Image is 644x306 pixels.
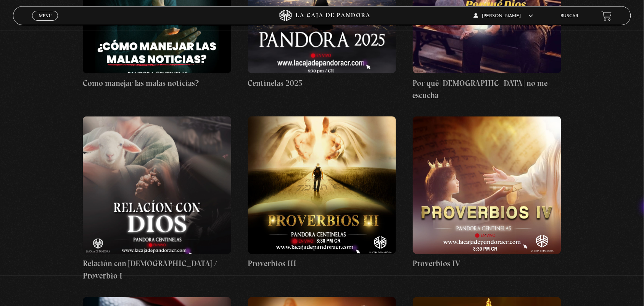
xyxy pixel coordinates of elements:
h4: Centinelas 2025 [248,77,396,89]
span: Menu [39,13,52,18]
h4: Proverbios IV [413,258,561,270]
a: View your shopping cart [602,11,612,21]
h4: Proverbios III [248,258,396,270]
h4: Por qué [DEMOGRAPHIC_DATA] no me escucha [413,77,561,101]
a: Relación con [DEMOGRAPHIC_DATA] / Proverbio I [83,117,231,282]
span: [PERSON_NAME] [474,14,533,18]
span: Cerrar [36,20,54,25]
a: Buscar [561,14,579,18]
a: Proverbios IV [413,117,561,270]
a: Proverbios III [248,117,396,270]
h4: Como manejar las malas noticias? [83,77,231,89]
h4: Relación con [DEMOGRAPHIC_DATA] / Proverbio I [83,258,231,282]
